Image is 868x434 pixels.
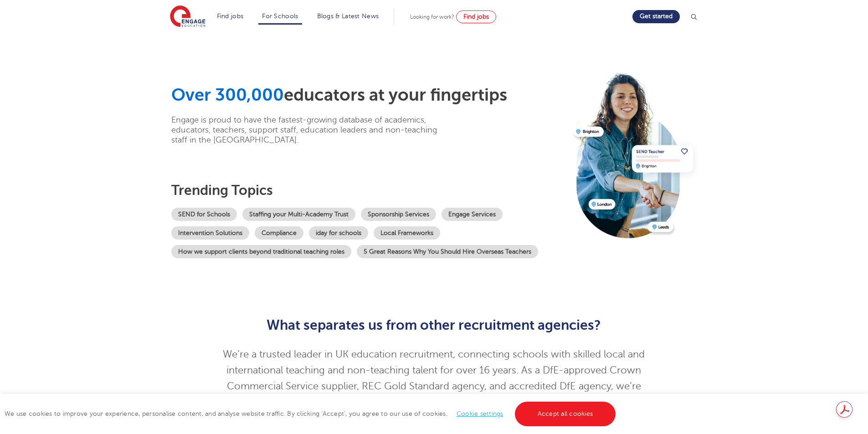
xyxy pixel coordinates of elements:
[442,208,503,221] a: Engage Services
[309,226,368,240] a: iday for schools
[217,13,244,20] a: Find jobs
[171,208,237,221] a: SEND for Schools
[463,13,489,20] span: Find jobs
[171,182,567,199] h3: Trending topics
[515,402,616,426] a: Accept all cookies
[171,85,567,106] h1: educators at your fingertips
[410,14,454,20] span: Looking for work?
[357,245,538,258] a: 5 Great Reasons Why You Should Hire Overseas Teachers
[171,226,249,240] a: Intervention Solutions
[171,85,284,105] span: Over 300,000
[456,10,496,23] a: Find jobs
[242,208,355,221] a: Staffing your Multi-Academy Trust
[262,13,298,20] a: For Schools
[171,245,351,258] a: How we support clients beyond traditional teaching roles
[457,410,503,417] a: Cookie settings
[5,410,618,417] span: We use cookies to improve your experience, personalise content, and analyse website traffic. By c...
[632,10,680,23] a: Get started
[171,115,452,145] p: Engage is proud to have the fastest-growing database of academics, educators, teachers, support s...
[361,208,436,221] a: Sponsorship Services
[374,226,440,240] a: Local Frameworks
[317,13,379,20] a: Blogs & Latest News
[255,226,303,240] a: Compliance
[211,347,657,410] p: We’re a trusted leader in UK education recruitment, connecting schools with skilled local and int...
[211,317,657,333] h2: What separates us from other recruitment agencies?
[170,5,205,28] img: Engage Education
